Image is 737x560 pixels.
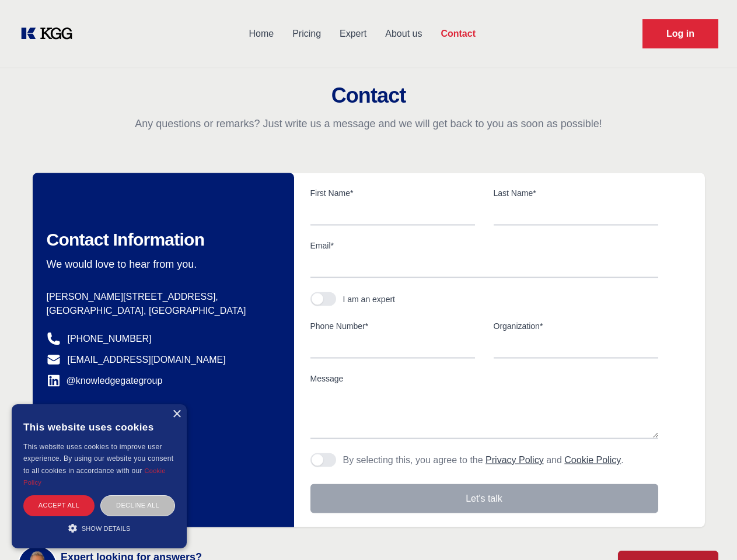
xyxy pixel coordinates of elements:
[47,290,275,304] p: [PERSON_NAME][STREET_ADDRESS],
[310,187,475,199] label: First Name*
[68,353,226,367] a: [EMAIL_ADDRESS][DOMAIN_NAME]
[310,320,475,332] label: Phone Number*
[343,293,396,305] div: I am an expert
[47,374,163,388] a: @knowledgegategroup
[14,117,723,131] p: Any questions or remarks? Just write us a message and we will get back to you as soon as possible!
[494,187,658,199] label: Last Name*
[564,455,621,465] a: Cookie Policy
[494,320,658,332] label: Organization*
[310,240,658,251] label: Email*
[23,495,95,516] div: Accept all
[23,522,175,534] div: Show details
[376,19,431,49] a: About us
[343,453,624,467] p: By selecting this, you agree to the and .
[23,413,175,441] div: This website uses cookies
[47,229,275,250] h2: Contact Information
[82,525,131,532] span: Show details
[642,19,718,48] a: Request Demo
[679,504,737,560] iframe: Chat Widget
[310,373,658,384] label: Message
[239,19,283,49] a: Home
[47,257,275,271] p: We would love to hear from you.
[23,443,173,475] span: This website uses cookies to improve user experience. By using our website you consent to all coo...
[172,410,181,419] div: Close
[68,332,152,346] a: [PHONE_NUMBER]
[47,304,275,318] p: [GEOGRAPHIC_DATA], [GEOGRAPHIC_DATA]
[100,495,175,516] div: Decline all
[283,19,330,49] a: Pricing
[431,19,485,49] a: Contact
[23,467,166,486] a: Cookie Policy
[330,19,376,49] a: Expert
[19,24,82,43] a: KOL Knowledge Platform: Talk to Key External Experts (KEE)
[14,84,723,107] h2: Contact
[310,484,658,513] button: Let's talk
[485,455,544,465] a: Privacy Policy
